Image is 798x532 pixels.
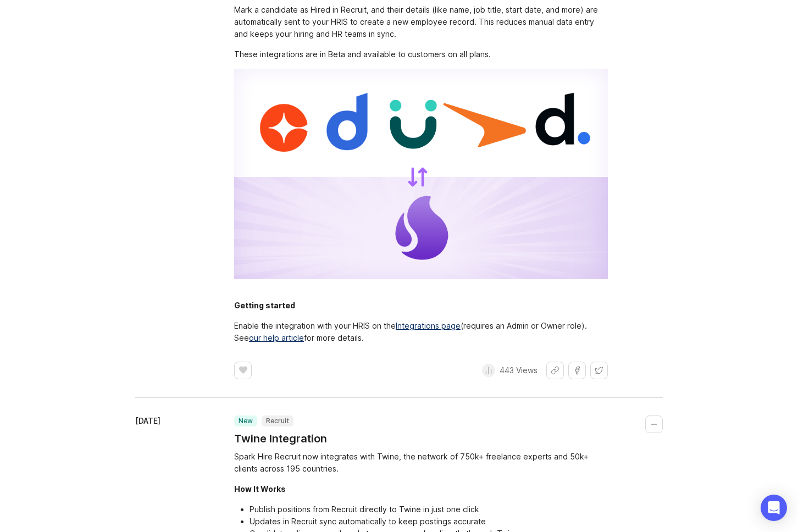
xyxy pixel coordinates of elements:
time: [DATE] [135,416,160,425]
div: Open Intercom Messenger [761,495,787,521]
li: Publish positions from Recruit directly to Twine in just one click [250,503,608,516]
div: Spark Hire Recruit now integrates with Twine, the network of 750k+ freelance experts and 50k+ cli... [234,451,608,475]
p: 443 Views [500,365,537,376]
button: Share link [546,362,564,379]
a: Integrations page [396,321,461,330]
li: Updates in Recruit sync automatically to keep postings accurate [250,516,608,528]
img: Recruit – HIRS [234,69,608,279]
p: Recruit [266,417,289,425]
a: our help article [249,333,304,342]
div: Enable the integration with your HRIS on the (requires an Admin or Owner role). See for more deta... [234,320,608,344]
div: Mark a candidate as Hired in Recruit, and their details (like name, job title, start date, and mo... [234,4,608,40]
div: How It Works [234,484,286,494]
div: Getting started [234,301,295,310]
button: Share on Facebook [568,362,586,379]
p: new [239,417,253,425]
button: Share on X [590,362,608,379]
button: Collapse changelog entry [645,415,663,433]
div: These integrations are in Beta and available to customers on all plans. [234,48,608,60]
a: Twine Integration [234,431,327,446]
